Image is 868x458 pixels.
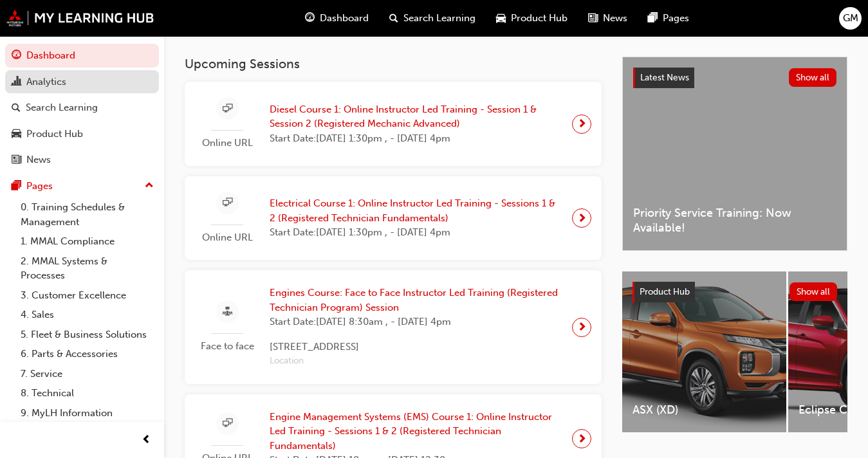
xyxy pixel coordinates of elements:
span: Engine Management Systems (EMS) Course 1: Online Instructor Led Training - Sessions 1 & 2 (Regist... [270,410,562,453]
a: car-iconProduct Hub [486,5,578,32]
span: sessionType_ONLINE_URL-icon [223,195,232,211]
span: Product Hub [511,11,568,26]
a: Face to faceEngines Course: Face to Face Instructor Led Training (Registered Technician Program) ... [195,280,591,374]
div: Product Hub [26,127,83,142]
span: sessionType_ONLINE_URL-icon [223,101,232,117]
span: Online URL [195,230,259,245]
span: prev-icon [142,432,151,448]
a: 8. Technical [15,383,159,403]
span: Start Date: [DATE] 8:30am , - [DATE] 4pm [270,315,562,329]
button: GM [839,7,862,30]
span: car-icon [496,10,506,26]
span: news-icon [12,154,21,166]
span: sessionType_FACE_TO_FACE-icon [223,304,232,320]
span: search-icon [12,102,21,114]
a: Latest NewsShow allPriority Service Training: Now Available! [622,57,847,251]
span: next-icon [577,318,587,336]
a: 7. Service [15,364,159,384]
span: Pages [663,11,689,26]
button: Show all [790,282,838,301]
a: Online URLElectrical Course 1: Online Instructor Led Training - Sessions 1 & 2 (Registered Techni... [195,187,591,250]
span: next-icon [577,209,587,227]
span: Product Hub [640,286,690,297]
span: Electrical Course 1: Online Instructor Led Training - Sessions 1 & 2 (Registered Technician Funda... [270,196,562,225]
span: sessionType_ONLINE_URL-icon [223,416,232,432]
a: 6. Parts & Accessories [15,344,159,364]
span: news-icon [588,10,598,26]
span: guage-icon [305,10,315,26]
a: Dashboard [5,44,159,68]
h3: Upcoming Sessions [185,57,602,71]
a: 0. Training Schedules & Management [15,197,159,232]
div: Search Learning [26,100,98,115]
a: Product HubShow all [633,282,837,302]
button: Pages [5,174,159,198]
span: Start Date: [DATE] 1:30pm , - [DATE] 4pm [270,131,562,146]
span: Dashboard [320,11,369,26]
a: Analytics [5,70,159,94]
span: News [603,11,627,26]
a: ASX (XD) [622,271,786,432]
span: pages-icon [12,181,21,192]
span: Start Date: [DATE] 1:30pm , - [DATE] 4pm [270,225,562,240]
a: 1. MMAL Compliance [15,232,159,252]
button: DashboardAnalyticsSearch LearningProduct HubNews [5,41,159,174]
a: pages-iconPages [638,5,699,32]
a: guage-iconDashboard [295,5,379,32]
span: Search Learning [403,11,476,26]
a: Latest NewsShow all [633,68,836,88]
a: 2. MMAL Systems & Processes [15,252,159,286]
span: Face to face [195,339,259,354]
span: Latest News [640,72,689,83]
span: up-icon [145,178,154,194]
a: news-iconNews [578,5,638,32]
span: Priority Service Training: Now Available! [633,206,836,235]
div: Pages [26,179,53,194]
a: Search Learning [5,96,159,120]
a: 9. MyLH Information [15,403,159,423]
span: next-icon [577,430,587,448]
span: car-icon [12,129,21,140]
span: ASX (XD) [633,403,776,417]
button: Show all [789,68,837,87]
a: 5. Fleet & Business Solutions [15,325,159,345]
a: search-iconSearch Learning [379,5,486,32]
a: Product Hub [5,122,159,146]
a: 3. Customer Excellence [15,286,159,306]
div: Analytics [26,75,66,89]
span: chart-icon [12,77,21,88]
span: Diesel Course 1: Online Instructor Led Training - Session 1 & Session 2 (Registered Mechanic Adva... [270,102,562,131]
span: Online URL [195,136,259,151]
span: Engines Course: Face to Face Instructor Led Training (Registered Technician Program) Session [270,286,562,315]
span: search-icon [389,10,398,26]
span: next-icon [577,115,587,133]
span: [STREET_ADDRESS] [270,340,562,354]
a: Online URLDiesel Course 1: Online Instructor Led Training - Session 1 & Session 2 (Registered Mec... [195,92,591,156]
img: mmal [6,10,154,26]
span: GM [843,11,858,26]
a: 4. Sales [15,305,159,325]
div: News [26,152,51,167]
a: News [5,148,159,172]
span: pages-icon [648,10,658,26]
span: Location [270,354,562,369]
span: guage-icon [12,50,21,62]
